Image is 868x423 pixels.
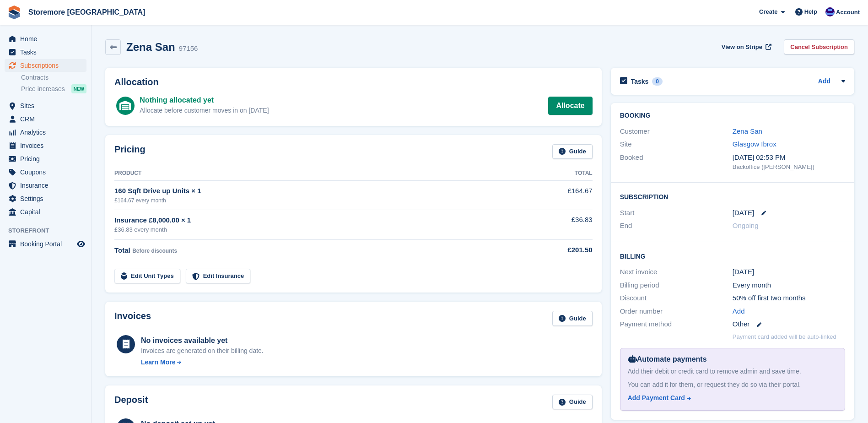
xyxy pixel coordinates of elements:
[5,46,86,59] a: menu
[140,95,269,106] div: Nothing allocated yet
[5,139,86,152] a: menu
[5,33,86,45] a: menu
[141,346,264,356] div: Invoices are generated on their billing date.
[804,7,817,16] span: Help
[628,380,837,390] div: You can add it for them, or request they do so via their portal.
[114,166,518,181] th: Product
[733,332,836,342] p: Payment card added will be auto-linked
[5,179,86,192] a: menu
[620,267,733,277] div: Next invoice
[21,73,86,82] a: Contracts
[733,127,762,135] a: Zena San
[21,84,86,94] a: Price increases NEW
[518,245,592,255] div: £201.50
[733,280,845,291] div: Every month
[5,152,86,165] a: menu
[20,33,75,45] span: Home
[5,99,86,112] a: menu
[836,8,860,17] span: Account
[20,166,75,179] span: Coupons
[620,251,845,260] h2: Billing
[733,319,845,330] div: Other
[733,267,845,277] div: [DATE]
[114,269,180,284] a: Edit Unit Types
[20,139,75,152] span: Invoices
[620,280,733,291] div: Billing period
[132,248,177,254] span: Before discounts
[620,139,733,150] div: Site
[114,246,130,254] span: Total
[25,5,149,20] a: Storemore [GEOGRAPHIC_DATA]
[5,59,86,72] a: menu
[7,5,21,19] img: stora-icon-8386f47178a22dfd0bd8f6a31ec36ba5ce8667c1dd55bd0f319d3a0aa187defe.svg
[114,77,593,87] h2: Allocation
[628,393,685,403] div: Add Payment Card
[114,311,151,326] h2: Invoices
[518,166,592,181] th: Total
[5,192,86,205] a: menu
[548,97,592,115] a: Allocate
[75,239,86,249] a: Preview store
[733,140,776,148] a: Glasgow Ibrox
[5,238,86,250] a: menu
[20,238,75,250] span: Booking Portal
[718,39,773,54] a: View on Stripe
[759,7,777,16] span: Create
[628,354,837,365] div: Automate payments
[71,84,86,93] div: NEW
[620,192,845,201] h2: Subscription
[114,186,518,196] div: 160 Sqft Drive up Units × 1
[722,43,762,52] span: View on Stripe
[20,206,75,218] span: Capital
[620,208,733,218] div: Start
[518,181,592,210] td: £164.67
[20,46,75,59] span: Tasks
[141,358,175,367] div: Learn More
[733,163,845,172] div: Backoffice ([PERSON_NAME])
[179,43,198,54] div: 97156
[20,59,75,72] span: Subscriptions
[552,144,593,159] a: Guide
[620,306,733,317] div: Order number
[620,319,733,330] div: Payment method
[5,126,86,139] a: menu
[5,206,86,218] a: menu
[620,221,733,231] div: End
[114,225,518,234] div: £36.83 every month
[186,269,251,284] a: Edit Insurance
[733,208,754,218] time: 2025-09-27 23:00:00 UTC
[114,215,518,226] div: Insurance £8,000.00 × 1
[8,226,91,235] span: Storefront
[620,126,733,137] div: Customer
[20,192,75,205] span: Settings
[552,395,593,410] a: Guide
[141,335,264,346] div: No invoices available yet
[552,311,593,326] a: Guide
[126,41,175,53] h2: Zena San
[733,222,759,229] span: Ongoing
[620,112,845,119] h2: Booking
[20,179,75,192] span: Insurance
[733,293,845,304] div: 50% off first two months
[20,99,75,112] span: Sites
[114,395,148,410] h2: Deposit
[631,77,649,86] h2: Tasks
[518,210,592,239] td: £36.83
[5,113,86,125] a: menu
[114,196,518,205] div: £164.67 every month
[825,7,835,16] img: Angela
[20,152,75,165] span: Pricing
[140,106,269,115] div: Allocate before customer moves in on [DATE]
[628,393,834,403] a: Add Payment Card
[628,367,837,376] div: Add their debit or credit card to remove admin and save time.
[733,152,845,163] div: [DATE] 02:53 PM
[21,85,65,93] span: Price increases
[733,306,745,317] a: Add
[652,77,663,86] div: 0
[620,293,733,304] div: Discount
[818,76,830,87] a: Add
[20,113,75,125] span: CRM
[5,166,86,179] a: menu
[141,358,264,367] a: Learn More
[20,126,75,139] span: Analytics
